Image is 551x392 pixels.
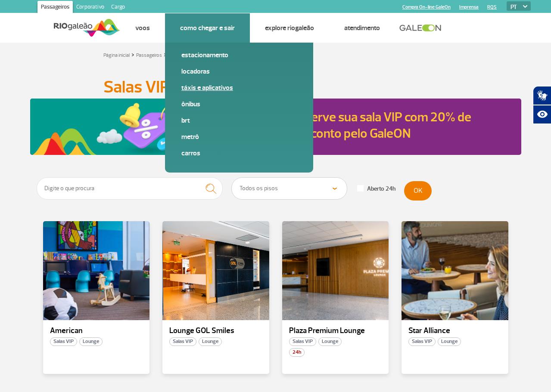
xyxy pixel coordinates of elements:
[181,99,297,109] a: Ônibus
[181,83,297,93] a: Táxis e aplicativos
[265,24,314,32] a: Explore RIOgaleão
[181,67,297,76] a: Locadoras
[533,105,551,124] button: Abrir recursos assistivos.
[169,327,262,335] p: Lounge GOL Smiles
[164,49,167,59] a: >
[180,24,235,32] a: Como chegar e sair
[181,132,297,142] a: Metrô
[487,4,497,10] a: RQS
[131,49,134,59] a: >
[408,327,501,335] p: Star Alliance
[103,80,448,94] h1: Salas VIP
[37,177,223,200] input: Digite o que procura
[533,86,551,105] button: Abrir tradutor de língua de sinais.
[181,148,297,158] a: Carros
[404,181,432,201] button: OK
[30,99,286,155] img: Reserve sua sala VIP com 20% de desconto pelo GaleON
[73,1,108,15] a: Corporativo
[289,327,382,335] p: Plaza Premium Lounge
[181,50,297,60] a: Estacionamento
[344,24,380,32] a: Atendimento
[199,337,222,346] span: Lounge
[50,337,77,346] span: Salas VIP
[169,337,196,346] span: Salas VIP
[289,337,316,346] span: Salas VIP
[79,337,103,346] span: Lounge
[103,52,130,59] a: Página inicial
[438,337,461,346] span: Lounge
[136,52,162,59] a: Passageiros
[291,109,471,142] a: Reserve sua sala VIP com 20% de desconto pelo GaleON
[37,1,73,15] a: Passageiros
[50,327,143,335] p: American
[108,1,128,15] a: Cargo
[357,185,395,193] label: Aberto 24h
[318,337,342,346] span: Lounge
[402,4,451,10] a: Compra On-line GaleOn
[289,348,305,357] span: 24h
[408,337,436,346] span: Salas VIP
[181,116,297,125] a: BRT
[459,4,479,10] a: Imprensa
[533,86,551,124] div: Plugin de acessibilidade da Hand Talk.
[135,24,150,32] a: Voos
